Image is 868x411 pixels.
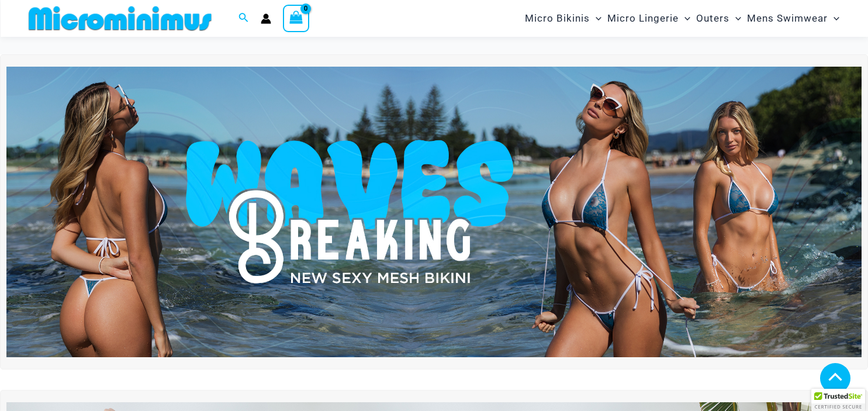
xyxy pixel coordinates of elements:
[604,4,693,33] a: Micro LingerieMenu ToggleMenu Toggle
[525,4,590,33] span: Micro Bikinis
[6,67,862,357] img: Waves Breaking Ocean Bikini Pack
[24,5,216,32] img: MM SHOP LOGO FLAT
[696,4,729,33] span: Outers
[522,4,604,33] a: Micro BikinisMenu ToggleMenu Toggle
[520,2,845,35] nav: Site Navigation
[744,4,842,33] a: Mens SwimwearMenu ToggleMenu Toggle
[693,4,744,33] a: OutersMenu ToggleMenu Toggle
[828,4,839,33] span: Menu Toggle
[261,13,271,24] a: Account icon link
[590,4,601,33] span: Menu Toggle
[238,11,249,26] a: Search icon link
[607,4,679,33] span: Micro Lingerie
[729,4,741,33] span: Menu Toggle
[811,389,865,411] div: TrustedSite Certified
[679,4,690,33] span: Menu Toggle
[283,5,310,32] a: View Shopping Cart, empty
[747,4,828,33] span: Mens Swimwear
